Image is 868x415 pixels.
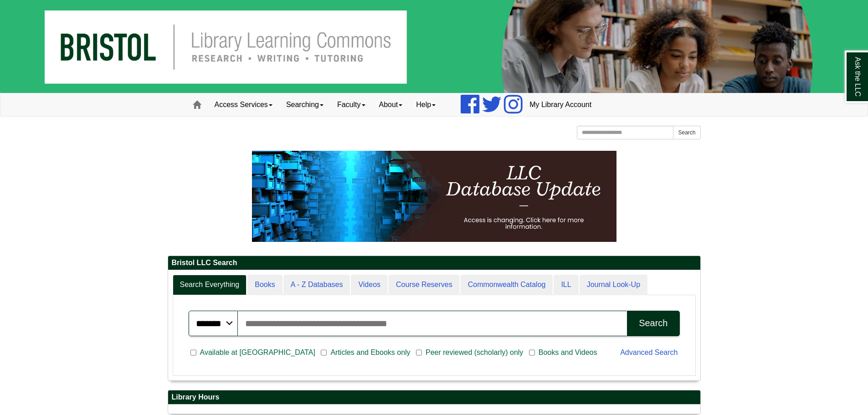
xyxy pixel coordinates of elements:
[327,347,414,358] span: Articles and Ebooks only
[283,275,350,295] a: A - Z Databases
[168,256,700,270] h2: Bristol LLC Search
[389,275,460,295] a: Course Reserves
[330,93,372,116] a: Faculty
[416,348,422,357] input: Peer reviewed (scholarly) only
[529,348,535,357] input: Books and Videos
[190,348,196,357] input: Available at [GEOGRAPHIC_DATA]
[196,347,319,358] span: Available at [GEOGRAPHIC_DATA]
[173,275,247,295] a: Search Everything
[372,93,410,116] a: About
[208,93,279,116] a: Access Services
[639,318,668,328] div: Search
[351,275,388,295] a: Videos
[168,390,700,405] h2: Library Hours
[409,93,442,116] a: Help
[247,275,282,295] a: Books
[554,275,578,295] a: ILL
[620,348,678,356] a: Advanced Search
[627,311,679,336] button: Search
[321,348,327,357] input: Articles and Ebooks only
[580,275,647,295] a: Journal Look-Up
[673,126,700,139] button: Search
[535,347,601,358] span: Books and Videos
[279,93,330,116] a: Searching
[252,151,616,242] img: HTML tutorial
[461,275,553,295] a: Commonwealth Catalog
[523,93,598,116] a: My Library Account
[422,347,527,358] span: Peer reviewed (scholarly) only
